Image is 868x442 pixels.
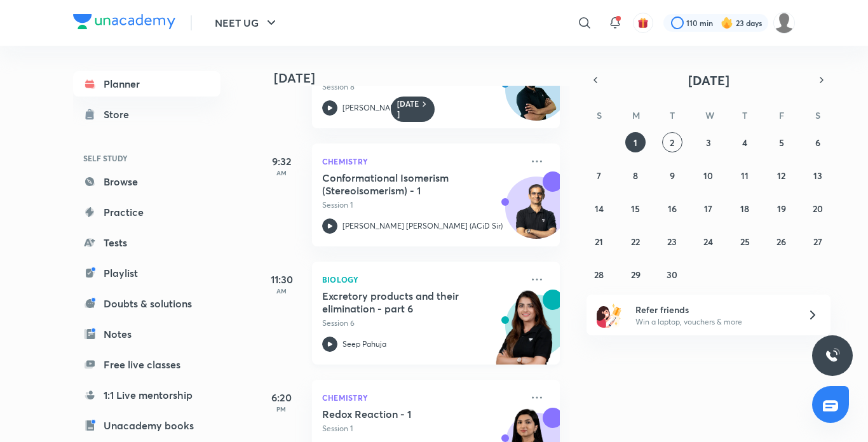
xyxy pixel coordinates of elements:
[633,170,638,182] abbr: September 8, 2025
[506,184,567,244] img: Avatar
[698,132,719,152] button: September 3, 2025
[595,203,604,215] abbr: September 14, 2025
[322,290,480,315] h5: Excretory products and their elimination - part 6
[595,236,603,248] abbr: September 21, 2025
[631,236,640,248] abbr: September 22, 2025
[104,107,137,122] div: Store
[256,154,307,169] h5: 9:32
[73,147,220,169] h6: SELF STUDY
[256,272,307,287] h5: 11:30
[322,199,522,211] p: Session 1
[704,203,712,215] abbr: September 17, 2025
[706,137,711,149] abbr: September 3, 2025
[662,264,682,285] button: September 30, 2025
[256,390,307,405] h5: 6:20
[735,165,755,185] button: September 11, 2025
[274,70,573,86] h4: [DATE]
[808,132,828,152] button: September 6, 2025
[322,154,522,169] p: Chemistry
[741,170,749,182] abbr: September 11, 2025
[635,316,792,328] p: Win a laptop, vouchers & more
[670,137,674,149] abbr: September 2, 2025
[632,109,640,121] abbr: Monday
[322,408,480,420] h5: Redox Reaction - 1
[808,198,828,218] button: September 20, 2025
[73,352,220,377] a: Free live classes
[73,291,220,316] a: Doubts & solutions
[625,165,646,185] button: September 8, 2025
[721,17,733,29] img: streak
[73,382,220,408] a: 1:1 Live mentorship
[634,137,637,149] abbr: September 1, 2025
[735,198,755,218] button: September 18, 2025
[662,198,682,218] button: September 16, 2025
[662,165,682,185] button: September 9, 2025
[633,13,653,33] button: avatar
[73,260,220,286] a: Playlist
[668,203,677,215] abbr: September 16, 2025
[815,137,820,149] abbr: September 6, 2025
[73,321,220,347] a: Notes
[597,109,602,121] abbr: Sunday
[322,81,522,93] p: Session 8
[73,413,220,438] a: Unacademy books
[397,99,419,119] h6: [DATE]
[604,71,813,89] button: [DATE]
[825,348,840,363] img: ttu
[73,14,175,32] a: Company Logo
[808,165,828,185] button: September 13, 2025
[771,231,792,251] button: September 26, 2025
[597,170,601,182] abbr: September 7, 2025
[703,170,713,182] abbr: September 10, 2025
[667,269,677,281] abbr: September 30, 2025
[740,236,750,248] abbr: September 25, 2025
[771,198,792,218] button: September 19, 2025
[777,203,786,215] abbr: September 19, 2025
[773,12,795,34] img: Barsha Singh
[742,137,747,149] abbr: September 4, 2025
[670,109,675,121] abbr: Tuesday
[662,132,682,152] button: September 2, 2025
[342,102,404,114] p: [PERSON_NAME]
[256,405,307,413] p: PM
[698,198,719,218] button: September 17, 2025
[631,203,640,215] abbr: September 15, 2025
[342,220,503,232] p: [PERSON_NAME] [PERSON_NAME] (ACiD Sir)
[703,236,713,248] abbr: September 24, 2025
[589,165,609,185] button: September 7, 2025
[771,132,792,152] button: September 5, 2025
[73,199,220,225] a: Practice
[256,169,307,177] p: AM
[625,264,646,285] button: September 29, 2025
[73,102,220,127] a: Store
[771,165,792,185] button: September 12, 2025
[813,203,823,215] abbr: September 20, 2025
[589,231,609,251] button: September 21, 2025
[73,169,220,194] a: Browse
[207,10,287,36] button: NEET UG
[742,109,747,121] abbr: Thursday
[594,269,604,281] abbr: September 28, 2025
[322,423,522,434] p: Session 1
[73,71,220,97] a: Planner
[322,171,480,197] h5: Conformational Isomerism (Stereoisomerism) - 1
[779,137,784,149] abbr: September 5, 2025
[589,264,609,285] button: September 28, 2025
[322,272,522,287] p: Biology
[631,269,641,281] abbr: September 29, 2025
[662,231,682,251] button: September 23, 2025
[808,231,828,251] button: September 27, 2025
[670,170,675,182] abbr: September 9, 2025
[777,170,785,182] abbr: September 12, 2025
[735,132,755,152] button: September 4, 2025
[698,165,719,185] button: September 10, 2025
[779,109,784,121] abbr: Friday
[688,72,729,89] span: [DATE]
[342,338,386,350] p: Seep Pahuja
[322,390,522,405] p: Chemistry
[589,198,609,218] button: September 14, 2025
[815,109,820,121] abbr: Saturday
[625,231,646,251] button: September 22, 2025
[625,132,646,152] button: September 1, 2025
[73,230,220,255] a: Tests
